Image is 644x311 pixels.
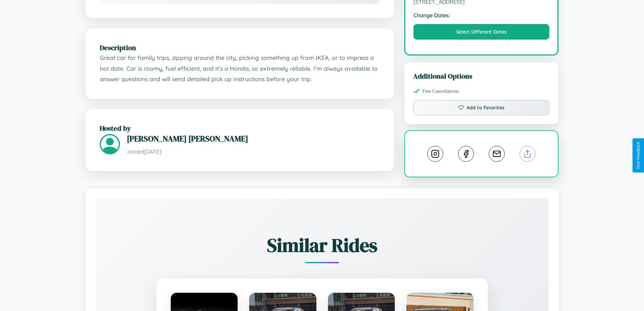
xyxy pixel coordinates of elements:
button: Select Different Dates [413,24,550,40]
div: Give Feedback [636,142,641,169]
p: Great car for family trips, zipping around the city, picking something up from IKEA, or to impres... [100,52,380,85]
strong: Change Dates: [413,12,550,19]
h2: Hosted by [100,123,380,133]
h3: Additional Options [413,71,550,81]
h3: [PERSON_NAME] [PERSON_NAME] [127,133,380,144]
button: Add to favorites [413,100,550,115]
span: Free Cancellations [423,88,459,94]
h2: Description [100,43,380,52]
h2: Similar Rides [119,232,525,258]
p: Joined [DATE] [127,147,380,157]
